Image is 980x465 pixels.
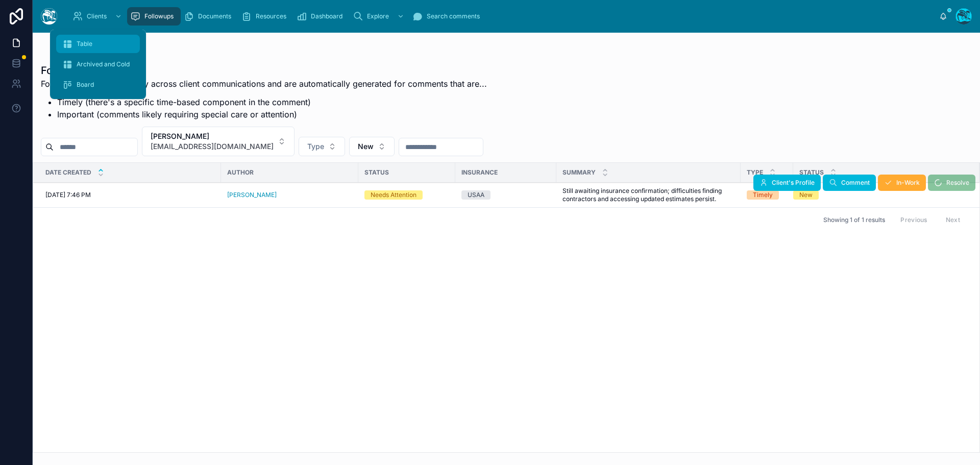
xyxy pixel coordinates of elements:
[151,131,274,141] span: [PERSON_NAME]
[87,12,107,20] span: Clients
[227,168,254,177] span: Author
[69,7,127,26] a: Clients
[144,12,174,20] span: Followups
[45,191,215,199] a: [DATE] 7:46 PM
[753,175,821,191] button: Client's Profile
[371,190,416,200] div: Needs Attention
[77,40,92,48] span: Table
[56,55,140,74] a: Archived and Cold
[367,12,389,20] span: Explore
[793,190,967,200] a: New
[299,137,345,156] button: Select Button
[45,168,91,177] span: Date Created
[227,191,277,199] a: [PERSON_NAME]
[41,8,57,25] img: App logo
[311,12,342,20] span: Dashboard
[57,108,487,120] li: Important (comments likely requiring special care or attention)
[350,7,409,26] a: Explore
[364,168,389,177] span: Status
[198,12,231,20] span: Documents
[747,190,787,200] a: Timely
[358,141,374,152] span: New
[878,175,926,191] button: In-Work
[896,179,920,187] span: In-Work
[772,179,815,187] span: Client's Profile
[461,190,550,200] a: USAA
[256,12,286,20] span: Resources
[45,191,91,199] span: [DATE] 7:46 PM
[142,127,295,156] button: Select Button
[461,168,498,177] span: Insurance
[151,141,274,152] span: [EMAIL_ADDRESS][DOMAIN_NAME]
[753,190,773,200] div: Timely
[841,179,870,187] span: Comment
[307,141,324,152] span: Type
[56,35,140,53] a: Table
[56,76,140,94] a: Board
[41,78,487,90] p: Followups highlight urgency across client communications and are automatically generated for comm...
[427,12,480,20] span: Search comments
[562,168,596,177] span: Summary
[127,7,181,26] a: Followups
[823,175,876,191] button: Comment
[747,168,763,177] span: Type
[799,190,813,200] div: New
[562,187,734,203] a: Still awaiting insurance confirmation; difficulties finding contractors and accessing updated est...
[41,63,487,78] h1: Followups
[364,190,449,200] a: Needs Attention
[238,7,293,26] a: Resources
[57,96,487,108] li: Timely (there's a specific time-based component in the comment)
[799,168,824,177] span: Status
[293,7,350,26] a: Dashboard
[181,7,238,26] a: Documents
[77,81,94,89] span: Board
[227,191,352,199] a: [PERSON_NAME]
[349,137,395,156] button: Select Button
[409,7,487,26] a: Search comments
[468,190,484,200] div: USAA
[77,60,130,68] span: Archived and Cold
[65,5,939,28] div: scrollable content
[823,216,885,224] span: Showing 1 of 1 results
